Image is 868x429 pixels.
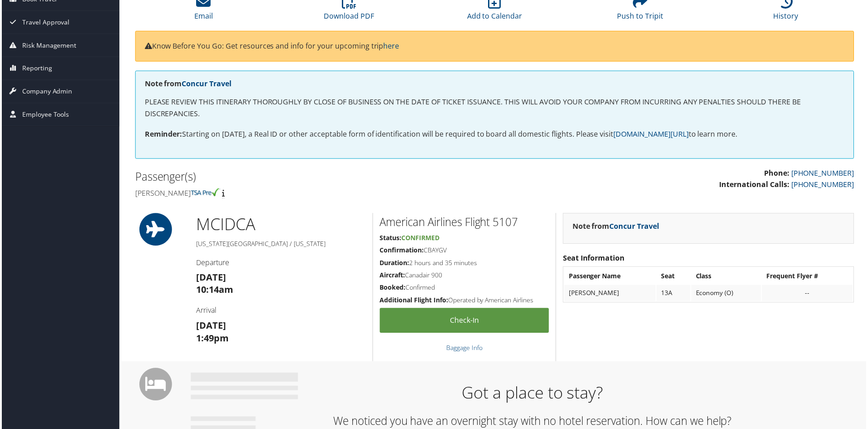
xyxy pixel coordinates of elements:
span: Employee Tools [20,104,68,126]
span: Confirmed [401,234,439,243]
strong: Status: [380,234,401,243]
td: Economy (O) [692,286,762,302]
th: Passenger Name [565,269,656,285]
strong: Booked: [380,284,405,293]
h2: American Airlines Flight 5107 [380,215,549,231]
th: Frequent Flyer # [763,269,854,285]
div: -- [768,290,850,298]
th: Class [692,269,762,285]
strong: Additional Flight Info: [380,297,448,306]
strong: Reminder: [143,129,181,139]
h5: Confirmed [380,284,549,293]
h1: MCI DCA [195,214,365,237]
h5: 2 hours and 35 minutes [380,259,549,268]
h5: [US_STATE][GEOGRAPHIC_DATA] / [US_STATE] [195,240,365,249]
strong: [DATE] [195,321,225,333]
span: Reporting [20,57,50,80]
strong: Seat Information [563,254,626,264]
strong: 10:14am [195,285,232,297]
h2: Passenger(s) [134,170,488,185]
span: Travel Approval [20,11,68,34]
strong: Duration: [380,259,409,268]
h5: Canadair 900 [380,271,549,281]
a: Concur Travel [181,79,231,89]
p: Starting on [DATE], a Real ID or other acceptable form of identification will be required to boar... [143,129,846,141]
p: Know Before You Go: Get resources and info for your upcoming trip [143,40,846,52]
h5: Operated by American Airlines [380,297,549,306]
strong: [DATE] [195,272,225,284]
h4: Arrival [195,306,365,316]
a: [PHONE_NUMBER] [793,180,856,190]
a: here [383,41,399,51]
a: Check-in [380,309,549,334]
h4: Departure [195,258,365,268]
h5: CBAYGV [380,247,549,256]
th: Seat [657,269,691,285]
a: Concur Travel [610,222,660,232]
p: PLEASE REVIEW THIS ITINERARY THOROUGHLY BY CLOSE OF BUSINESS ON THE DATE OF TICKET ISSUANCE. THIS... [143,97,846,120]
strong: 1:49pm [195,333,228,345]
td: 13A [657,286,691,302]
strong: Note from [573,222,660,232]
span: Risk Management [20,34,75,57]
strong: Confirmation: [380,247,424,255]
strong: Note from [143,79,231,89]
a: Baggage Info [446,345,483,353]
span: Company Admin [20,80,71,103]
a: [PHONE_NUMBER] [793,169,856,179]
a: [DOMAIN_NAME][URL] [614,129,690,139]
td: [PERSON_NAME] [565,286,656,302]
img: tsa-precheck.png [190,189,219,197]
strong: Phone: [765,169,791,179]
strong: International Calls: [720,180,791,190]
strong: Aircraft: [380,271,405,280]
h4: [PERSON_NAME] [134,189,488,199]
